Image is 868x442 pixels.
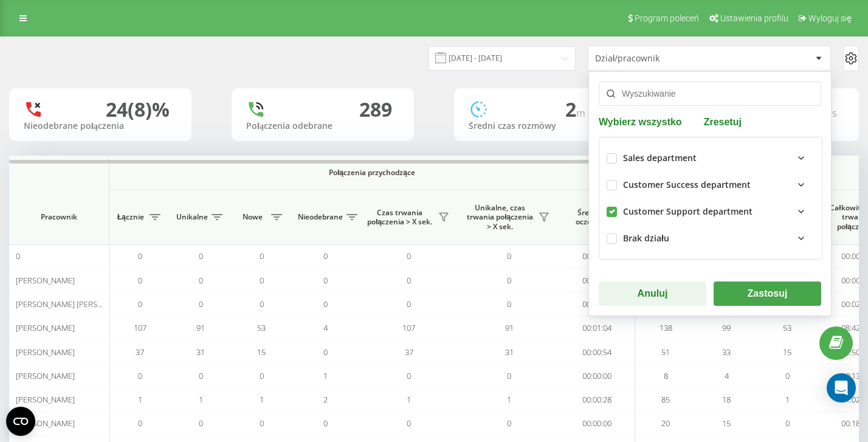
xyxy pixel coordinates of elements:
[407,275,411,286] span: 0
[16,275,75,286] span: [PERSON_NAME]
[260,275,264,286] span: 0
[722,418,731,429] span: 15
[783,322,791,333] span: 53
[199,299,203,309] span: 0
[635,13,699,23] span: Program poleceń
[599,81,821,106] input: Wyszukiwanie
[199,418,203,429] span: 0
[323,394,328,405] span: 2
[136,347,144,357] span: 37
[260,370,264,381] span: 0
[623,233,669,244] div: Brak działu
[24,121,177,131] div: Nieodebrane połączenia
[559,292,635,316] td: 00:00:00
[407,370,411,381] span: 0
[407,250,411,261] span: 0
[588,96,615,122] span: 54
[260,418,264,429] span: 0
[661,394,670,405] span: 85
[16,250,20,261] span: 0
[559,412,635,435] td: 00:00:00
[199,394,203,405] span: 1
[565,96,588,122] span: 2
[832,106,837,120] span: s
[599,281,706,306] button: Anuluj
[507,299,511,309] span: 0
[559,244,635,268] td: 00:00:00
[257,322,266,333] span: 53
[725,370,729,381] span: 4
[559,268,635,292] td: 00:00:00
[16,347,75,357] span: [PERSON_NAME]
[827,373,856,402] div: Open Intercom Messenger
[660,322,672,333] span: 138
[138,418,142,429] span: 0
[138,250,142,261] span: 0
[199,250,203,261] span: 0
[661,418,670,429] span: 20
[507,394,511,405] span: 1
[176,212,208,222] span: Unikalne
[260,250,264,261] span: 0
[505,347,514,357] span: 31
[138,370,142,381] span: 0
[134,322,146,333] span: 107
[16,322,75,333] span: [PERSON_NAME]
[16,299,136,309] span: [PERSON_NAME] [PERSON_NAME]
[505,322,514,333] span: 91
[16,394,75,405] span: [PERSON_NAME]
[720,13,788,23] span: Ustawienia profilu
[465,203,535,232] span: Unikalne, czas trwania połączenia > X sek.
[714,281,821,306] button: Zastosuj
[298,212,343,222] span: Nieodebrane
[576,106,588,120] span: m
[808,13,852,23] span: Wyloguj się
[260,299,264,309] span: 0
[199,370,203,381] span: 0
[196,347,205,357] span: 31
[323,322,328,333] span: 4
[623,153,697,164] div: Sales department
[16,370,75,381] span: [PERSON_NAME]
[323,250,328,261] span: 0
[568,208,625,227] span: Średni czas oczekiwania
[785,370,790,381] span: 0
[559,316,635,340] td: 00:01:04
[507,418,511,429] span: 0
[407,394,411,405] span: 1
[115,212,146,222] span: Łącznie
[106,98,170,121] div: 24 (8)%
[664,370,668,381] span: 8
[559,340,635,364] td: 00:00:54
[722,322,731,333] span: 99
[783,347,791,357] span: 15
[661,347,670,357] span: 51
[196,322,205,333] span: 91
[141,168,603,178] span: Połączenia przychodzące
[785,394,790,405] span: 1
[599,116,686,127] button: Wybierz wszystko
[138,394,142,405] span: 1
[623,207,753,217] div: Customer Support department
[237,212,267,222] span: Nowe
[16,418,75,429] span: [PERSON_NAME]
[365,208,435,227] span: Czas trwania połączenia > X sek.
[785,418,790,429] span: 0
[722,394,731,405] span: 18
[323,347,328,357] span: 0
[257,347,266,357] span: 15
[260,394,264,405] span: 1
[559,388,635,412] td: 00:00:28
[323,418,328,429] span: 0
[507,275,511,286] span: 0
[507,370,511,381] span: 0
[405,347,413,357] span: 37
[19,212,98,222] span: Pracownik
[407,299,411,309] span: 0
[407,418,411,429] span: 0
[700,116,745,127] button: Zresetuj
[246,121,399,131] div: Połączenia odebrane
[559,364,635,388] td: 00:00:00
[402,322,415,333] span: 107
[323,370,328,381] span: 1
